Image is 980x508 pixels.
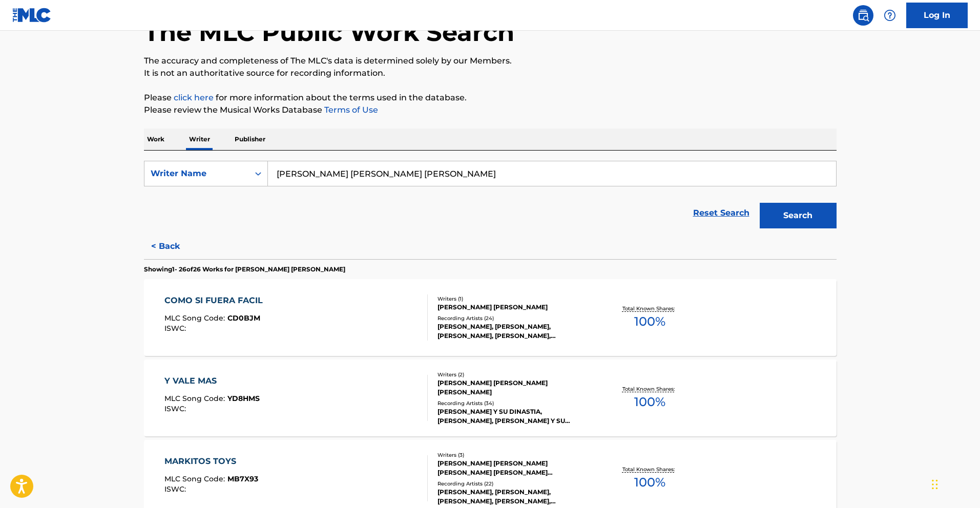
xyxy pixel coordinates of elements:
[622,465,677,473] p: Total Known Shares:
[437,480,592,488] div: Recording Artists ( 22 )
[164,313,227,323] span: MLC Song Code :
[634,473,665,492] span: 100 %
[144,104,837,116] p: Please review the Musical Works Database
[164,394,227,403] span: MLC Song Code :
[634,312,665,331] span: 100 %
[144,92,837,104] p: Please for more information about the terms used in the database.
[227,394,260,403] span: YD8HMS
[144,17,514,48] h1: The MLC Public Work Search
[151,167,243,180] div: Writer Name
[164,455,258,468] div: MARKITOS TOYS
[688,202,755,224] a: Reset Search
[437,407,592,426] div: [PERSON_NAME] Y SU DINASTIA,[PERSON_NAME], [PERSON_NAME] Y SU DINASTIA,[PERSON_NAME], [PERSON_NAM...
[853,5,873,26] a: Public Search
[857,9,869,22] img: search
[144,67,837,79] p: It is not an authoritative source for recording information.
[144,129,168,150] p: Work
[437,459,592,477] div: [PERSON_NAME] [PERSON_NAME] [PERSON_NAME] [PERSON_NAME] [PERSON_NAME]
[227,313,260,323] span: CD0BJM
[227,474,258,483] span: MB7X93
[634,393,665,411] span: 100 %
[186,129,213,150] p: Writer
[144,279,837,356] a: COMO SI FUERA FACILMLC Song Code:CD0BJMISWC:Writers (1)[PERSON_NAME] [PERSON_NAME]Recording Artis...
[760,203,837,228] button: Search
[12,8,52,23] img: MLC Logo
[144,265,345,274] p: Showing 1 - 26 of 26 Works for [PERSON_NAME] [PERSON_NAME]
[144,234,205,259] button: < Back
[174,93,214,102] a: click here
[164,294,268,307] div: COMO SI FUERA FACIL
[437,371,592,378] div: Writers ( 2 )
[437,451,592,459] div: Writers ( 3 )
[932,469,938,500] div: Drag
[164,324,189,333] span: ISWC :
[164,484,189,494] span: ISWC :
[929,459,980,508] iframe: Chat Widget
[622,385,677,393] p: Total Known Shares:
[880,5,900,26] div: Help
[437,399,592,407] div: Recording Artists ( 34 )
[622,305,677,312] p: Total Known Shares:
[437,314,592,322] div: Recording Artists ( 24 )
[437,322,592,341] div: [PERSON_NAME], [PERSON_NAME], [PERSON_NAME], [PERSON_NAME], [PERSON_NAME]
[437,378,592,397] div: [PERSON_NAME] [PERSON_NAME] [PERSON_NAME]
[144,55,837,67] p: The accuracy and completeness of The MLC's data is determined solely by our Members.
[144,359,837,436] a: Y VALE MASMLC Song Code:YD8HMSISWC:Writers (2)[PERSON_NAME] [PERSON_NAME] [PERSON_NAME]Recording ...
[232,129,268,150] p: Publisher
[437,488,592,506] div: [PERSON_NAME], [PERSON_NAME], [PERSON_NAME], [PERSON_NAME], [PERSON_NAME]
[437,295,592,303] div: Writers ( 1 )
[437,303,592,312] div: [PERSON_NAME] [PERSON_NAME]
[144,161,837,234] form: Search Form
[164,474,227,483] span: MLC Song Code :
[884,9,896,22] img: help
[164,404,189,413] span: ISWC :
[322,105,378,115] a: Terms of Use
[906,3,968,28] a: Log In
[164,375,260,387] div: Y VALE MAS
